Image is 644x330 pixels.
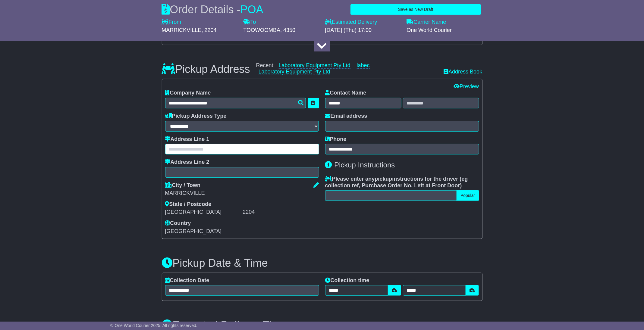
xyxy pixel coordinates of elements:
[243,19,256,26] label: To
[165,220,191,227] label: Country
[325,176,468,188] span: eg collection ref, Purchase Order No, Left at Front Door
[162,27,202,33] span: MARRICKVILLE
[407,19,446,26] label: Carrier Name
[325,27,401,34] div: [DATE] (Thu) 17:00
[240,3,263,16] span: POA
[279,62,350,69] a: Laboratory Equipment Pty Ltd
[165,136,209,143] label: Address Line 1
[165,201,212,208] label: State / Postcode
[162,63,250,75] h3: Pickup Address
[165,113,227,120] label: Pickup Address Type
[454,83,479,89] a: Preview
[165,159,209,166] label: Address Line 2
[256,62,438,75] div: Recent:
[334,161,395,169] span: Pickup Instructions
[350,4,481,15] button: Save as New Draft
[165,209,241,216] div: [GEOGRAPHIC_DATA]
[259,69,330,75] a: Laboratory Equipment Pty Ltd
[325,176,479,189] label: Please enter any instructions for the driver ( )
[165,277,209,284] label: Collection Date
[325,136,347,143] label: Phone
[165,228,221,234] span: [GEOGRAPHIC_DATA]
[325,277,369,284] label: Collection time
[110,323,197,328] span: © One World Courier 2025. All rights reserved.
[407,27,482,34] div: One World Courier
[457,190,479,201] button: Popular
[162,257,482,269] h3: Pickup Date & Time
[375,176,392,182] span: pickup
[325,90,366,96] label: Contact Name
[325,113,367,120] label: Email address
[162,3,263,16] div: Order Details -
[444,69,482,75] a: Address Book
[165,190,319,197] div: MARRICKVILLE
[202,27,217,33] span: , 2204
[357,62,370,69] a: labec
[243,27,281,33] span: TOOWOOMBA
[280,27,295,33] span: , 4350
[325,19,401,26] label: Estimated Delivery
[243,209,319,216] div: 2204
[165,90,211,96] label: Company Name
[162,19,181,26] label: From
[165,182,201,189] label: City / Town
